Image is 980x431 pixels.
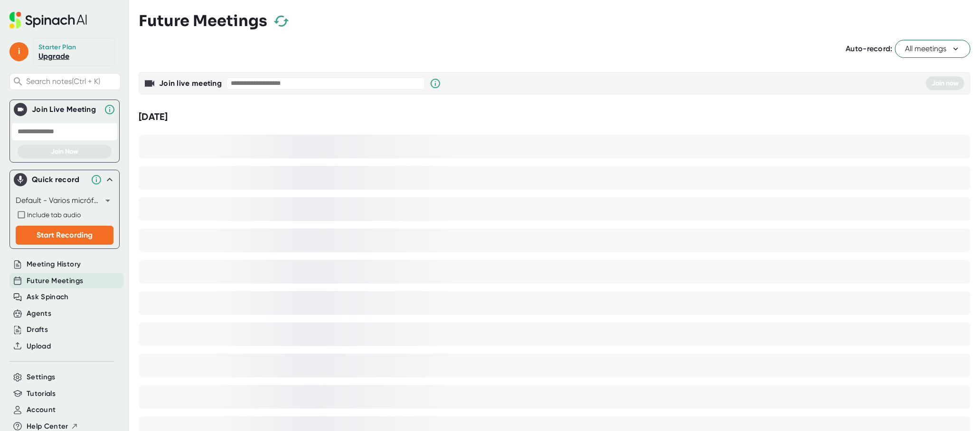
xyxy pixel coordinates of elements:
img: Join Live Meeting [16,105,25,114]
span: Auto-record: [846,44,893,53]
span: Join Now [51,147,78,156]
button: Join now [926,76,964,90]
div: Starter Plan [38,43,76,52]
span: Join now [932,79,959,87]
button: Settings [27,372,56,383]
span: Start Recording [37,230,93,239]
span: Include tab audio [27,211,81,219]
span: All meetings [905,43,961,55]
button: Meeting History [27,259,81,270]
div: Default - Varios micrófonos (Intel® Smart Sound Technology for Digital Microphones) [16,193,113,208]
div: [DATE] [139,111,971,123]
div: Quick record [32,175,86,184]
button: Join Now [18,145,112,158]
b: Join live meeting [159,79,222,88]
button: Upload [27,341,51,352]
button: Ask Spinach [27,292,69,303]
button: Drafts [27,324,48,335]
h3: Future Meetings [139,12,267,30]
button: Agents [27,308,51,319]
div: Join Live MeetingJoin Live Meeting [14,100,115,119]
span: i [9,42,28,61]
button: Future Meetings [27,275,83,286]
div: Quick record [14,170,115,189]
a: Upgrade [38,52,69,61]
div: Join Live Meeting [32,105,99,114]
button: Account [27,404,56,415]
button: Start Recording [16,226,113,245]
button: All meetings [895,40,971,58]
span: Search notes (Ctrl + K) [26,77,118,86]
button: Tutorials [27,388,56,399]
